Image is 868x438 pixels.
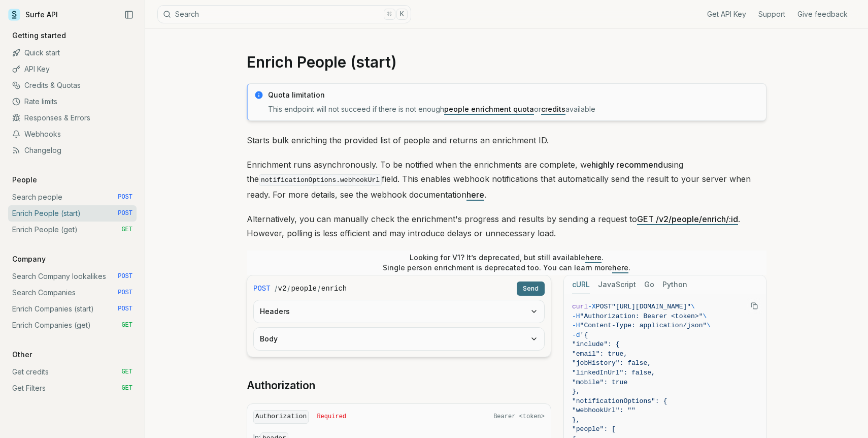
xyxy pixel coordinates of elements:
a: Rate limits [8,93,137,110]
a: here [585,253,602,262]
button: Go [644,275,654,294]
span: POST [596,303,612,310]
span: Bearer <token> [493,413,545,421]
button: Search⌘K [157,5,411,23]
span: }, [572,416,580,424]
button: Send [517,281,545,296]
span: \ [707,322,711,329]
button: Python [662,275,687,294]
a: Quick start [8,45,137,61]
button: JavaScript [598,275,636,294]
span: \ [691,303,695,310]
button: Collapse Sidebar [121,7,137,22]
span: POST [253,284,271,294]
a: Enrich Companies (get) GET [8,317,137,333]
a: Enrich People (get) GET [8,222,137,238]
p: Getting started [8,30,70,41]
a: Responses & Errors [8,110,137,126]
span: GET [121,226,132,234]
span: "linkedInUrl": false, [572,369,655,377]
code: v2 [278,284,287,294]
a: people enrichment quota [444,105,534,113]
a: Authorization [247,379,315,393]
span: \ [703,312,707,320]
a: Webhooks [8,126,137,142]
a: Changelog [8,142,137,159]
span: '{ [580,331,588,339]
a: Enrich Companies (start) POST [8,301,137,317]
a: Search Company lookalikes POST [8,268,137,285]
p: This endpoint will not succeed if there is not enough or available [268,104,760,114]
a: credits [541,105,565,113]
span: "mobile": true [572,379,627,386]
span: GET [121,321,132,329]
span: "email": true, [572,350,627,358]
span: "webhookUrl": "" [572,406,636,414]
span: -H [572,322,580,329]
kbd: ⌘ [384,9,395,20]
p: Alternatively, you can manually check the enrichment's progress and results by sending a request ... [247,212,766,240]
p: Starts bulk enriching the provided list of people and returns an enrichment ID. [247,133,766,147]
button: cURL [572,275,590,294]
span: "[URL][DOMAIN_NAME]" [612,303,691,310]
span: "Authorization: Bearer <token>" [580,312,703,320]
a: API Key [8,61,137,77]
code: notificationOptions.webhookUrl [259,174,382,186]
a: GET /v2/people/enrich/:id [637,214,738,224]
p: People [8,175,41,185]
span: POST [118,289,132,297]
p: Quota limitation [268,90,760,100]
strong: highly recommend [591,160,663,170]
a: Enrich People (start) POST [8,205,137,222]
span: POST [118,193,132,201]
a: Get credits GET [8,364,137,380]
code: Authorization [253,410,309,424]
span: -d [572,331,580,339]
span: -H [572,312,580,320]
a: here [612,263,628,272]
a: Give feedback [797,9,848,19]
code: enrich [321,284,347,294]
span: / [275,284,277,294]
a: Get API Key [707,9,746,19]
code: people [291,284,316,294]
span: GET [121,368,132,376]
span: POST [118,272,132,280]
span: curl [572,303,588,310]
span: -X [588,303,596,310]
kbd: K [396,9,408,20]
p: Company [8,254,50,264]
a: Get Filters GET [8,380,137,396]
a: Surfe API [8,7,58,22]
a: Search Companies POST [8,285,137,301]
span: "Content-Type: application/json" [580,322,707,329]
p: Other [8,350,36,360]
span: "jobHistory": false, [572,359,651,367]
span: GET [121,384,132,392]
span: "people": [ [572,425,616,433]
button: Headers [254,300,544,323]
h1: Enrich People (start) [247,53,766,71]
p: Enrichment runs asynchronously. To be notified when the enrichments are complete, we using the fi... [247,158,766,202]
button: Copy Text [747,298,762,314]
span: Required [317,413,346,421]
span: / [287,284,290,294]
span: "include": { [572,340,620,348]
span: / [318,284,320,294]
span: }, [572,388,580,395]
a: Search people POST [8,189,137,205]
span: POST [118,209,132,217]
a: Support [758,9,785,19]
span: POST [118,305,132,313]
p: Looking for V1? It’s deprecated, but still available . Single person enrichment is deprecated too... [383,253,630,273]
a: Credits & Quotas [8,77,137,93]
button: Body [254,328,544,350]
a: here [466,190,484,200]
span: "notificationOptions": { [572,397,667,405]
